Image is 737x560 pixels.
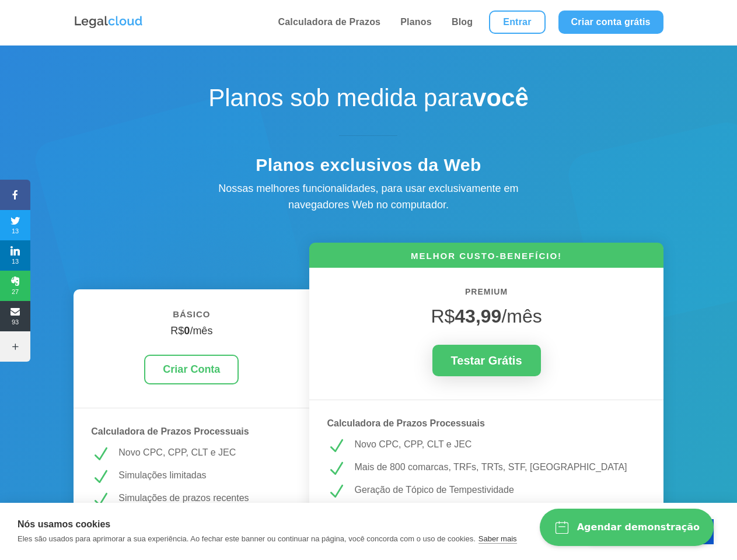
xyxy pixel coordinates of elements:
[91,426,249,436] strong: Calculadora de Prazos Processuais
[327,482,345,501] span: N
[354,460,645,475] p: Mais de 800 comarcas, TRFs, TRTs, STF, [GEOGRAPHIC_DATA]
[118,468,292,483] p: Simulações limitadas
[489,10,545,34] a: Entrar
[432,345,541,376] a: Testar Grátis
[91,325,292,344] h4: R$ /mês
[118,491,292,506] p: Simulações de prazos recentes
[431,306,542,327] span: R$ /mês
[309,250,663,268] h6: MELHOR CUSTO-BENEFÍCIO!
[91,468,110,487] span: N
[184,325,190,337] strong: 0
[118,445,292,460] p: Novo CPC, CPP, CLT e JEC
[164,83,572,118] h1: Planos sob medida para
[164,155,572,181] h4: Planos exclusivos da Web
[354,437,645,452] p: Novo CPC, CPP, CLT e JEC
[18,534,476,543] p: Eles são usados para aprimorar a sua experiência. Ao fechar este banner ou continuar na página, v...
[91,445,110,464] span: N
[354,482,645,498] p: Geração de Tópico de Tempestividade
[327,460,345,478] span: N
[74,15,144,30] img: Logo da Legalcloud
[478,534,517,544] a: Saber mais
[193,180,543,214] div: Nossas melhores funcionalidades, para usar exclusivamente em navegadores Web no computador.
[558,10,663,34] a: Criar conta grátis
[18,519,110,529] strong: Nós usamos cookies
[327,437,345,456] span: N
[91,491,110,509] span: N
[327,285,645,305] h6: PREMIUM
[473,84,529,111] strong: você
[91,307,292,328] h6: BÁSICO
[327,418,484,428] strong: Calculadora de Prazos Processuais
[144,355,239,384] a: Criar Conta
[455,306,501,327] strong: 43,99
